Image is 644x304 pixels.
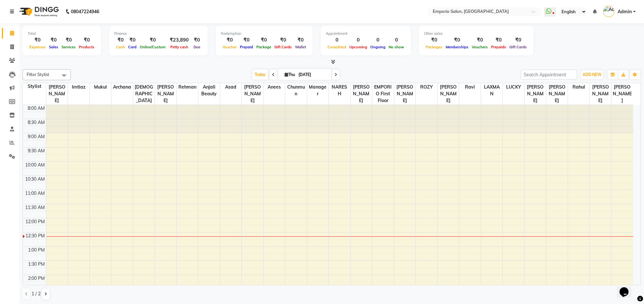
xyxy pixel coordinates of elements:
[114,31,203,36] div: Finance
[60,45,77,49] span: Services
[27,261,46,268] div: 1:30 PM
[26,147,46,154] div: 9:30 AM
[582,72,601,77] span: ADD NEW
[26,119,46,126] div: 8:30 AM
[71,3,99,21] b: 08047224946
[28,36,47,44] div: ₹0
[489,36,508,44] div: ₹0
[24,233,46,239] div: 12:30 PM
[47,36,60,44] div: ₹0
[394,83,416,105] span: [PERSON_NAME]
[293,36,308,44] div: ₹0
[242,83,263,105] span: [PERSON_NAME]
[68,83,90,91] span: Imtiaz
[503,83,524,91] span: LUCKY
[329,83,350,98] span: NARESH
[326,31,406,36] div: Appointment
[27,247,46,253] div: 1:00 PM
[46,83,68,105] span: [PERSON_NAME]
[114,36,127,44] div: ₹0
[32,290,41,297] span: 1 / 2
[424,36,444,44] div: ₹0
[167,36,191,44] div: ₹23,890
[508,45,528,49] span: Gift Cards
[459,83,481,91] span: ravi
[444,45,470,49] span: Memberships
[369,36,387,44] div: 0
[470,36,489,44] div: ₹0
[546,83,568,105] span: [PERSON_NAME]
[24,162,46,168] div: 10:00 AM
[438,83,459,105] span: [PERSON_NAME]
[28,31,96,36] div: Total
[348,36,369,44] div: 0
[387,36,406,44] div: 0
[127,36,138,44] div: ₹0
[285,83,307,98] span: chunmun
[264,83,285,91] span: Anees
[155,83,176,105] span: [PERSON_NAME]
[27,72,49,77] span: Filter Stylist
[307,83,329,98] span: Manager
[424,31,528,36] div: Other sales
[273,36,293,44] div: ₹0
[16,3,61,21] img: logo
[60,36,77,44] div: ₹0
[238,45,255,49] span: Prepaid
[24,176,46,183] div: 10:30 AM
[26,133,46,140] div: 9:00 AM
[525,83,546,105] span: [PERSON_NAME]
[416,83,437,91] span: ROZY
[603,6,614,17] img: Admin
[23,83,46,90] div: Stylist
[133,83,155,105] span: [DEMOGRAPHIC_DATA]
[24,204,46,211] div: 11:30 AM
[220,83,242,91] span: Asad
[348,45,369,49] span: Upcoming
[252,70,268,80] span: Today
[568,83,590,91] span: Rahul
[369,45,387,49] span: Ongoing
[90,83,111,91] span: Mukul
[221,45,238,49] span: Voucher
[24,218,46,225] div: 12:00 PM
[198,83,220,98] span: Anjali beauty
[138,36,167,44] div: ₹0
[424,45,444,49] span: Packages
[297,70,329,80] input: 2025-09-04
[326,45,348,49] span: Completed
[521,70,577,80] input: Search Appointment
[611,83,633,105] span: [PERSON_NAME]
[138,45,167,49] span: Online/Custom
[26,105,46,112] div: 8:00 AM
[255,36,273,44] div: ₹0
[581,70,603,79] button: ADD NEW
[255,45,273,49] span: Package
[24,190,46,197] div: 11:00 AM
[169,45,190,49] span: Petty cash
[127,45,138,49] span: Card
[111,83,133,91] span: Archana
[28,45,47,49] span: Expenses
[47,45,60,49] span: Sales
[617,278,638,298] iframe: chat widget
[481,83,503,98] span: LAXMAN
[489,45,508,49] span: Prepaids
[191,36,203,44] div: ₹0
[114,45,127,49] span: Cash
[618,8,632,15] span: Admin
[372,83,394,105] span: EMPORIO First Floor
[27,275,46,282] div: 2:00 PM
[238,36,255,44] div: ₹0
[293,45,308,49] span: Wallet
[177,83,198,91] span: Rehman
[508,36,528,44] div: ₹0
[221,36,238,44] div: ₹0
[192,45,202,49] span: Due
[387,45,406,49] span: No show
[283,72,297,77] span: Thu
[590,83,611,105] span: [PERSON_NAME]
[77,45,96,49] span: Products
[444,36,470,44] div: ₹0
[77,36,96,44] div: ₹0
